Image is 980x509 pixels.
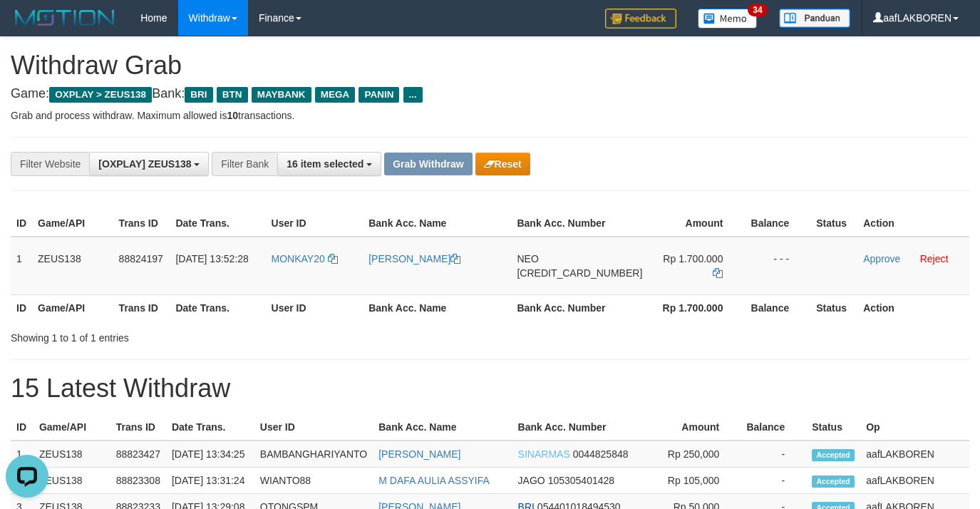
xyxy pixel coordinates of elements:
span: 16 item selected [287,158,363,170]
a: Reject [920,253,949,264]
img: Button%20Memo.svg [698,9,758,29]
td: Rp 250,000 [649,441,741,468]
th: User ID [266,210,363,237]
td: - [741,468,806,494]
a: Copy 1700000 to clipboard [713,267,723,279]
span: SINARMAS [518,448,570,460]
th: Action [857,294,969,321]
th: Action [857,210,969,237]
a: Approve [863,253,900,264]
th: Bank Acc. Number [512,414,649,441]
td: aafLAKBOREN [860,468,969,494]
td: 88823427 [110,441,166,468]
th: Game/API [32,294,113,321]
span: PANIN [359,87,399,103]
button: [OXPLAY] ZEUS138 [89,152,209,176]
h4: Game: Bank: [11,87,969,101]
a: [PERSON_NAME] [378,448,460,460]
th: Bank Acc. Number [511,294,648,321]
button: Reset [475,153,530,175]
span: Copy 105305401428 to clipboard [548,475,614,486]
th: Balance [741,414,806,441]
span: Copy 5859459181258384 to clipboard [517,267,642,279]
td: ZEUS138 [32,237,113,295]
th: Date Trans. [170,294,265,321]
span: MONKAY20 [272,253,325,264]
td: - - - [744,237,810,295]
th: Trans ID [113,210,170,237]
a: [PERSON_NAME] [368,253,460,264]
button: Open LiveChat chat widget [6,6,48,48]
th: Rp 1.700.000 [648,294,744,321]
td: aafLAKBOREN [860,441,969,468]
span: [OXPLAY] ZEUS138 [98,158,191,170]
span: MAYBANK [252,87,311,103]
span: Accepted [812,475,855,488]
strong: 10 [227,110,238,121]
p: Grab and process withdraw. Maximum allowed is transactions. [11,108,969,123]
td: BAMBANGHARIYANTO [254,441,373,468]
td: - [741,441,806,468]
td: 1 [11,237,32,295]
th: Game/API [32,210,113,237]
img: MOTION_logo.png [11,7,119,29]
span: [DATE] 13:52:28 [175,253,248,264]
th: Date Trans. [170,210,265,237]
th: Bank Acc. Number [511,210,648,237]
th: Status [806,414,860,441]
th: Status [810,294,857,321]
th: Bank Acc. Name [363,210,511,237]
th: Game/API [33,414,110,441]
th: Bank Acc. Name [363,294,511,321]
a: MONKAY20 [272,253,338,264]
td: Rp 105,000 [649,468,741,494]
td: [DATE] 13:31:24 [166,468,254,494]
th: Trans ID [113,294,170,321]
span: 88824197 [119,253,163,264]
th: Bank Acc. Name [373,414,512,441]
td: ZEUS138 [33,441,110,468]
th: ID [11,294,32,321]
span: OXPLAY > ZEUS138 [49,87,152,103]
td: [DATE] 13:34:25 [166,441,254,468]
td: ZEUS138 [33,468,110,494]
th: Status [810,210,857,237]
button: Grab Withdraw [384,153,472,175]
span: MEGA [315,87,356,103]
span: Rp 1.700.000 [663,253,723,264]
h1: 15 Latest Withdraw [11,374,969,403]
div: Filter Website [11,152,89,176]
img: panduan.png [779,9,850,28]
th: Amount [649,414,741,441]
span: Copy 0044825848 to clipboard [573,448,629,460]
th: Balance [744,294,810,321]
th: Trans ID [110,414,166,441]
td: WIANTO88 [254,468,373,494]
th: Balance [744,210,810,237]
h1: Withdraw Grab [11,51,969,80]
div: Filter Bank [212,152,277,176]
img: Feedback.jpg [605,9,676,29]
span: BRI [185,87,212,103]
th: ID [11,210,32,237]
td: 88823308 [110,468,166,494]
button: 16 item selected [277,152,381,176]
span: NEO [517,253,538,264]
th: Op [860,414,969,441]
a: M DAFA AULIA ASSYIFA [378,475,490,486]
span: Accepted [812,449,855,461]
span: 34 [748,4,767,16]
th: Date Trans. [166,414,254,441]
th: User ID [254,414,373,441]
div: Showing 1 to 1 of 1 entries [11,325,398,345]
td: 1 [11,441,33,468]
span: JAGO [518,475,545,486]
th: ID [11,414,33,441]
th: Amount [648,210,744,237]
span: ... [403,87,423,103]
span: BTN [217,87,248,103]
th: User ID [266,294,363,321]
